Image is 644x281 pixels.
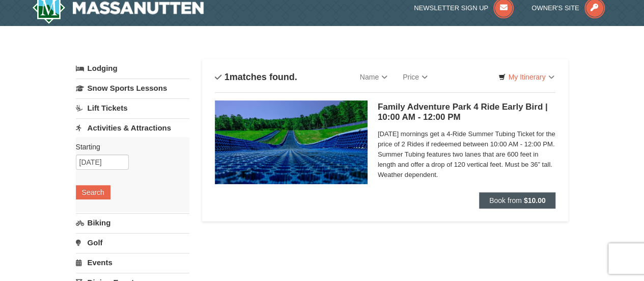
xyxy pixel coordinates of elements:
[76,233,189,252] a: Golf
[352,67,395,87] a: Name
[378,129,556,180] span: [DATE] mornings get a 4-Ride Summer Tubing Ticket for the price of 2 Rides if redeemed between 10...
[531,4,579,12] span: Owner's Site
[414,4,488,12] span: Newsletter Sign Up
[76,98,189,117] a: Lift Tickets
[76,253,189,272] a: Events
[524,196,546,205] strong: $10.00
[76,118,189,137] a: Activities & Attractions
[395,67,435,87] a: Price
[531,4,605,12] a: Owner's Site
[378,102,556,122] h5: Family Adventure Park 4 Ride Early Bird | 10:00 AM - 12:00 PM
[76,59,189,78] a: Lodging
[76,213,189,232] a: Biking
[215,100,368,184] img: 6619925-18-3c99bf8f.jpg
[225,72,230,82] span: 1
[76,185,110,199] button: Search
[215,72,297,82] h4: matches found.
[479,192,556,209] button: Book from $10.00
[492,69,561,85] a: My Itinerary
[414,4,514,12] a: Newsletter Sign Up
[489,196,522,205] span: Book from
[76,79,189,97] a: Snow Sports Lessons
[76,142,182,152] label: Starting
